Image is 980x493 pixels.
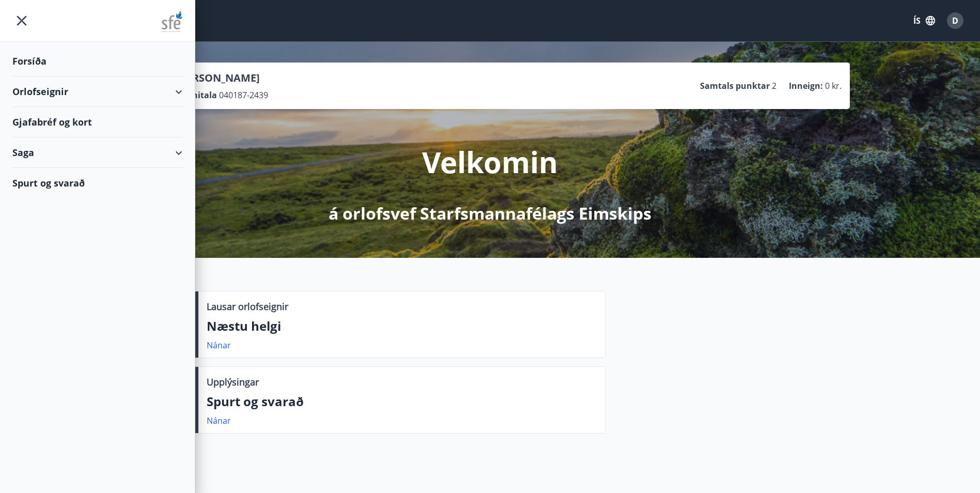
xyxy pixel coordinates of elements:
span: 2 [772,80,776,91]
p: [PERSON_NAME] [176,71,268,85]
span: 040187-2439 [219,89,268,101]
img: union_logo [162,11,182,32]
span: D [952,15,958,26]
div: Forsíða [12,46,182,76]
a: Nánar [207,340,231,351]
p: Inneign : [789,80,823,91]
p: Spurt og svarað [207,393,597,410]
p: Kennitala [176,89,217,101]
span: 0 kr. [825,80,842,91]
div: Gjafabréf og kort [12,107,182,137]
p: Upplýsingar [207,375,259,389]
p: Lausar orlofseignir [207,300,288,313]
button: ÍS [908,11,941,30]
p: á orlofsvef Starfsmannafélags Eimskips [329,202,651,225]
p: Samtals punktar [700,80,770,91]
p: Velkomin [422,142,558,181]
p: Næstu helgi [207,317,597,335]
button: menu [12,11,31,30]
button: D [943,8,968,33]
div: Orlofseignir [12,76,182,107]
div: Spurt og svarað [12,168,182,198]
div: Saga [12,137,182,168]
a: Nánar [207,415,231,426]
